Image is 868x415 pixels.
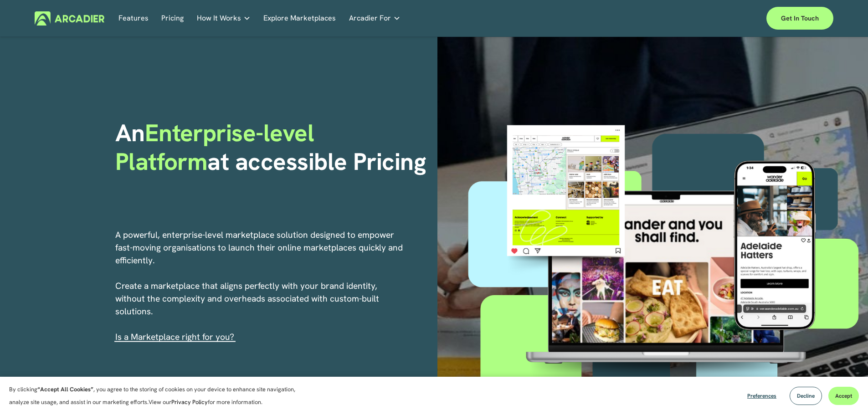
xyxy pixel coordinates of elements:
[766,7,833,30] a: Get in touch
[263,11,336,26] a: Explore Marketplaces
[115,119,431,176] h1: An at accessible Pricing
[349,11,401,26] a: folder dropdown
[115,331,234,343] span: I
[118,331,234,343] a: s a Marketplace right for you?
[118,11,149,26] a: Features
[197,12,241,25] span: How It Works
[197,11,251,26] a: folder dropdown
[790,387,822,405] button: Decline
[740,387,783,405] button: Preferences
[161,11,184,26] a: Pricing
[747,392,776,400] span: Preferences
[835,392,852,400] span: Accept
[9,383,305,409] p: By clicking , you agree to the storing of cookies on your device to enhance site navigation, anal...
[171,398,208,406] a: Privacy Policy
[349,12,391,25] span: Arcadier For
[828,387,859,405] button: Accept
[37,385,93,393] strong: “Accept All Cookies”
[115,229,404,343] p: A powerful, enterprise-level marketplace solution designed to empower fast-moving organisations t...
[35,11,104,26] img: Arcadier
[115,117,320,177] span: Enterprise-level Platform
[797,392,815,400] span: Decline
